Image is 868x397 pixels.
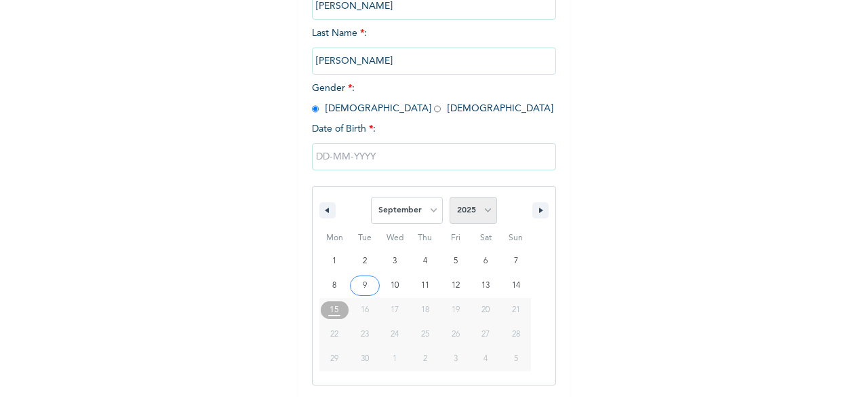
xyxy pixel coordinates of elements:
span: Gender : [DEMOGRAPHIC_DATA] [DEMOGRAPHIC_DATA] [312,83,553,113]
span: Sun [500,227,531,249]
span: 28 [512,322,520,347]
span: Tue [350,227,380,249]
span: 24 [391,322,399,347]
span: 2 [363,249,367,273]
button: 25 [410,322,441,347]
span: 10 [391,273,399,298]
button: 15 [319,298,350,322]
span: 18 [421,298,429,322]
span: Date of Birth : [312,122,376,136]
button: 22 [319,322,350,347]
span: Fri [440,227,471,249]
button: 1 [319,249,350,273]
span: 16 [361,298,369,322]
span: Mon [319,227,350,249]
span: 26 [452,322,460,347]
button: 23 [350,322,380,347]
button: 7 [500,249,531,273]
span: 17 [391,298,399,322]
button: 19 [440,298,471,322]
input: DD-MM-YYYY [312,143,556,170]
button: 8 [319,273,350,298]
span: 23 [361,322,369,347]
button: 17 [380,298,410,322]
button: 26 [440,322,471,347]
button: 4 [410,249,441,273]
button: 28 [500,322,531,347]
span: 14 [512,273,520,298]
span: 12 [452,273,460,298]
button: 30 [350,347,380,371]
button: 14 [500,273,531,298]
button: 24 [380,322,410,347]
button: 9 [350,273,380,298]
button: 29 [319,347,350,371]
span: 15 [330,298,339,322]
span: 25 [421,322,429,347]
span: 30 [361,347,369,371]
button: 16 [350,298,380,322]
button: 6 [471,249,501,273]
span: Wed [380,227,410,249]
span: 4 [423,249,427,273]
button: 3 [380,249,410,273]
span: Thu [410,227,441,249]
input: Enter your last name [312,48,556,75]
button: 21 [500,298,531,322]
span: 9 [363,273,367,298]
button: 27 [471,322,501,347]
span: 5 [454,249,458,273]
span: 13 [481,273,490,298]
button: 18 [410,298,441,322]
span: 19 [452,298,460,322]
span: 6 [484,249,488,273]
span: Last Name : [312,29,556,66]
span: 11 [421,273,429,298]
span: Sat [471,227,501,249]
button: 12 [440,273,471,298]
span: 27 [481,322,490,347]
button: 2 [350,249,380,273]
span: 3 [393,249,397,273]
button: 5 [440,249,471,273]
button: 20 [471,298,501,322]
span: 21 [512,298,520,322]
span: 20 [481,298,490,322]
span: 1 [332,249,336,273]
button: 13 [471,273,501,298]
span: 22 [330,322,338,347]
span: 29 [330,347,338,371]
span: 7 [514,249,518,273]
span: 8 [332,273,336,298]
button: 10 [380,273,410,298]
button: 11 [410,273,441,298]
